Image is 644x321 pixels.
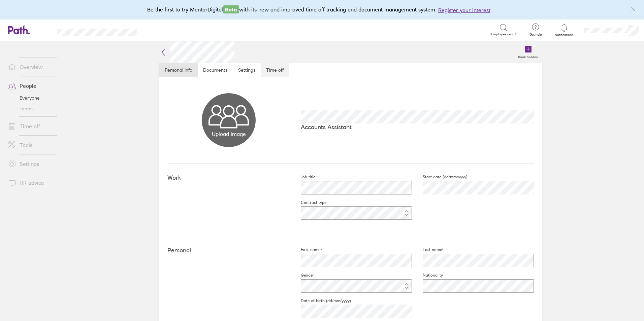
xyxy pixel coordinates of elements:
[514,53,542,59] label: Book holiday
[438,6,490,14] button: Register your interest
[3,176,57,189] a: HR advice
[290,174,315,180] label: Job title
[223,5,239,13] span: Beta
[290,298,351,304] label: Date of birth (dd/mm/yyyy)
[290,200,326,205] label: Contract type
[159,63,198,77] a: Personal info
[525,33,547,37] span: Get help
[301,123,534,131] p: Accounts Assistant
[553,23,575,37] a: Notifications
[147,5,497,14] div: Be the first to try MentorDigital with its new and improved time off tracking and document manage...
[3,103,57,114] a: Teams
[491,32,517,36] span: Employee search
[412,273,443,278] label: Nationality
[198,63,233,77] a: Documents
[514,41,542,63] a: Book holiday
[167,174,290,181] h4: Work
[290,273,314,278] label: Gender
[412,174,468,180] label: Start date (dd/mm/yyyy)
[155,27,172,33] div: Search
[3,93,57,103] a: Everyone
[261,63,289,77] a: Time off
[3,79,57,93] a: People
[3,157,57,171] a: Settings
[290,247,322,252] label: First name*
[233,63,261,77] a: Settings
[167,247,290,254] h4: Personal
[412,247,444,252] label: Last name*
[553,33,575,37] span: Notifications
[3,60,57,74] a: Overview
[3,119,57,133] a: Time off
[3,138,57,152] a: Tools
